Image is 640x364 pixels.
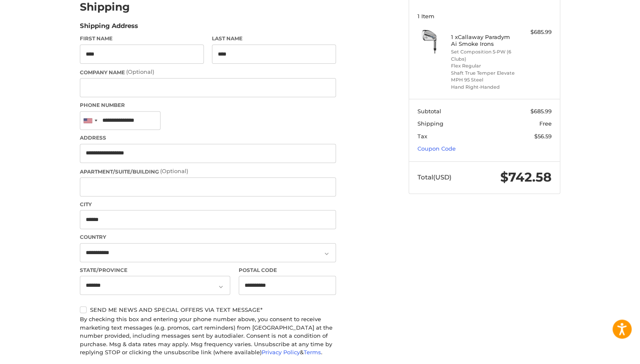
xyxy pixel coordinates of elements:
label: First Name [80,35,204,42]
iframe: Google Customer Reviews [570,341,640,364]
a: Terms [304,349,321,356]
h2: Shipping [80,0,130,14]
label: Company Name [80,68,336,76]
span: Subtotal [417,108,441,115]
label: Country [80,233,336,241]
legend: Shipping Address [80,21,138,35]
h4: 1 x Callaway Paradym Ai Smoke Irons [451,34,516,48]
h3: 1 Item [417,13,552,20]
span: Total (USD) [417,173,451,181]
div: $685.99 [518,28,552,36]
label: Phone Number [80,101,336,109]
li: Hand Right-Handed [451,84,516,91]
label: Address [80,134,336,142]
label: City [80,201,336,208]
span: $742.58 [500,169,552,185]
label: State/Province [80,266,230,274]
label: Postal Code [239,266,336,274]
label: Send me news and special offers via text message* [80,306,336,313]
small: (Optional) [126,68,154,75]
div: By checking this box and entering your phone number above, you consent to receive marketing text ... [80,315,336,357]
span: Shipping [417,120,443,127]
span: $685.99 [530,108,552,115]
small: (Optional) [160,168,188,174]
div: United States: +1 [80,112,100,130]
a: Privacy Policy [262,349,300,356]
li: Flex Regular [451,62,516,70]
span: Free [539,120,552,127]
a: Coupon Code [417,145,456,152]
label: Apartment/Suite/Building [80,167,336,176]
span: Tax [417,133,427,140]
li: Set Composition 5-PW (6 Clubs) [451,48,516,62]
label: Last Name [212,35,336,42]
span: $56.59 [534,133,552,140]
li: Shaft True Temper Elevate MPH 95 Steel [451,70,516,84]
